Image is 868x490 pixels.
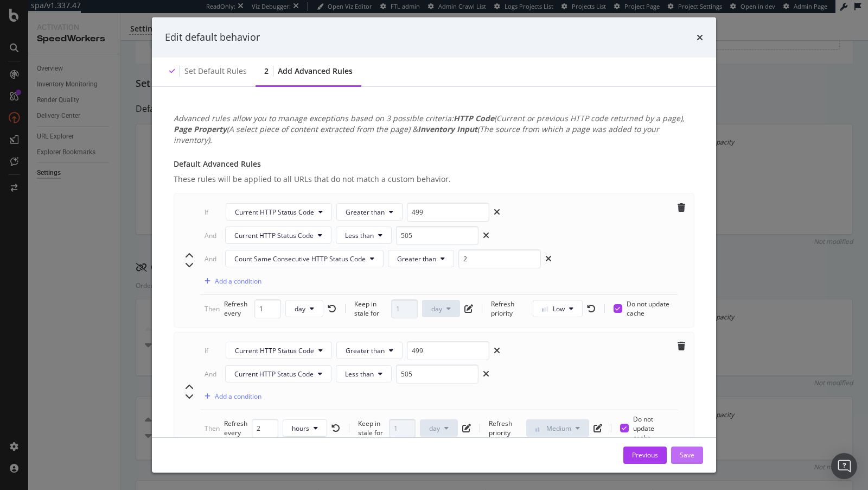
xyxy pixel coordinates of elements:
img: j32suk7ufU7viAAAAAElFTkSuQmCC [535,426,542,432]
div: Refresh priority [491,299,528,318]
button: Previous [623,447,667,464]
div: pen-to-square [464,304,473,313]
div: Then [205,424,220,433]
button: Add a condition [200,388,261,405]
span: Current HTTP Status Code [235,208,314,217]
span: hours [292,424,309,433]
button: Save [671,447,703,464]
input: Status code [396,365,478,384]
button: hours [283,419,327,437]
div: 2 [264,66,269,77]
div: Set default rules [184,66,247,77]
div: Default Advanced Rules [174,159,694,169]
button: Medium [526,419,589,437]
button: Current HTTP Status Code [226,203,332,221]
div: modal [152,17,716,473]
div: Refresh priority [489,419,522,437]
div: rotate-left [587,304,596,313]
div: Keep in stale for [354,299,387,318]
div: Advanced rules allow you to manage exceptions based on 3 possible criteria: (Current or previous ... [174,113,694,146]
div: Add a condition [215,392,261,401]
div: trash [678,342,685,350]
b: Inventory Input [418,124,477,134]
button: Add a condition [200,273,261,290]
div: Open Intercom Messenger [831,453,857,479]
button: Less than [336,365,392,382]
div: pen-to-square [593,424,602,432]
span: Less than [345,369,374,379]
button: Current HTTP Status Code [226,342,332,359]
input: Status code [407,341,489,360]
div: And [205,369,216,379]
button: Greater than [388,250,454,267]
span: Do not update cache [633,414,673,442]
div: xmark [494,346,500,355]
b: Page Property [174,124,227,134]
button: Current HTTP Status Code [225,227,331,244]
span: Low [553,304,565,313]
span: Greater than [346,208,385,217]
button: Less than [336,227,392,244]
img: Yo1DZTjnOBfEZTkXj00cav03WZSR3qnEnDcAAAAASUVORK5CYII= [542,306,548,312]
div: Refresh every [224,299,250,318]
div: chevron-down [185,392,194,400]
div: Edit default behavior [165,30,260,45]
button: Greater than [336,342,403,359]
span: day [295,304,305,313]
div: xmark [545,254,552,263]
div: And [205,254,216,263]
button: Count Same Consecutive HTTP Status Code [225,250,384,267]
button: Low [533,300,583,317]
div: pen-to-square [462,424,471,432]
div: Add advanced rules [278,66,353,77]
div: trash [678,203,685,212]
span: day [429,424,440,433]
div: Save [680,450,694,460]
input: Status code [407,203,489,222]
span: Current HTTP Status Code [234,369,314,379]
div: chevron-down [185,260,194,269]
button: day [285,300,323,317]
span: Count Same Consecutive HTTP Status Code [234,254,366,263]
div: Keep in stale for [358,419,385,437]
div: If [205,346,208,355]
div: xmark [483,231,489,240]
button: day [420,419,458,437]
button: Greater than [336,203,403,221]
button: day [422,300,460,317]
input: 5 [458,249,541,268]
span: Less than [345,231,374,240]
span: Do not update cache [627,299,673,318]
div: Then [205,304,220,313]
div: times [697,30,703,45]
div: chevron-up [185,383,194,392]
div: These rules will be applied to all URLs that do not match a custom behavior. [174,174,694,185]
div: xmark [483,369,489,378]
div: rotate-left [328,304,336,313]
div: xmark [494,208,500,216]
div: Refresh every [224,419,247,437]
span: Medium [546,424,571,433]
input: Status code [396,226,478,245]
div: Add a condition [215,277,261,286]
span: Greater than [346,346,385,355]
div: chevron-up [185,252,194,260]
span: Greater than [397,254,436,263]
button: Current HTTP Status Code [225,365,331,382]
div: If [205,208,208,217]
b: HTTP Code [454,113,494,123]
div: Previous [632,450,658,460]
span: Current HTTP Status Code [234,231,314,240]
span: Current HTTP Status Code [235,346,314,355]
div: And [205,231,216,240]
div: rotate-left [331,424,340,432]
span: day [431,304,442,313]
